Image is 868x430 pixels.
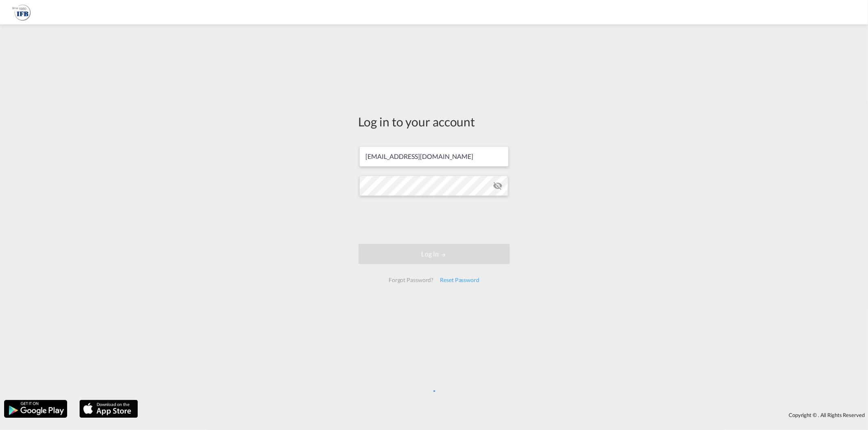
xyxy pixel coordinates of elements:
[437,273,483,287] div: Reset Password
[359,244,510,264] button: LOGIN
[493,181,503,191] md-icon: icon-eye-off
[359,113,510,130] div: Log in to your account
[12,3,31,22] img: 2b726980256c11eeaa87296e05903fd5.png
[372,204,496,236] iframe: reCAPTCHA
[3,399,68,419] img: google.png
[142,408,868,422] div: Copyright © . All Rights Reserved
[79,399,139,419] img: apple.png
[385,273,437,287] div: Forgot Password?
[359,146,509,167] input: Enter email/phone number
